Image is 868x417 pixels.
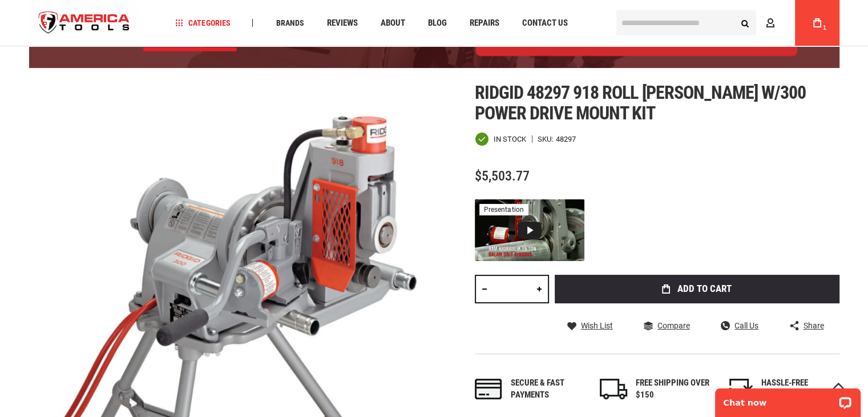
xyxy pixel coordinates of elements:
[567,320,613,331] a: Wish List
[422,15,451,31] a: Blog
[708,381,868,417] iframe: LiveChat chat widget
[600,379,627,399] img: shipping
[522,19,567,27] span: Contact Us
[326,19,357,27] span: Reviews
[721,320,758,331] a: Call Us
[636,377,710,402] div: FREE SHIPPING OVER $150
[375,15,410,31] a: About
[475,132,526,146] div: Availability
[538,135,556,143] strong: SKU
[475,168,530,184] span: $5,503.77
[494,135,526,143] span: In stock
[803,322,823,330] span: Share
[516,15,572,31] a: Contact Us
[475,82,806,124] span: Ridgid 48297 918 roll [PERSON_NAME] w/300 power drive mount kit
[725,379,753,399] img: returns
[29,2,140,45] img: America Tools
[823,25,826,31] span: 1
[170,15,235,31] a: Categories
[464,15,504,31] a: Repairs
[734,12,756,34] button: Search
[321,15,362,31] a: Reviews
[175,19,230,27] span: Categories
[380,19,405,27] span: About
[555,275,839,303] button: Add to Cart
[556,135,576,143] div: 48297
[469,19,499,27] span: Repairs
[276,19,304,27] span: Brands
[511,377,585,402] div: Secure & fast payments
[271,15,309,31] a: Brands
[581,322,613,330] span: Wish List
[644,320,690,331] a: Compare
[657,322,690,330] span: Compare
[761,377,835,402] div: HASSLE-FREE RETURNS
[427,19,446,27] span: Blog
[677,284,732,294] span: Add to Cart
[475,379,502,399] img: payments
[734,322,758,330] span: Call Us
[29,2,140,45] a: store logo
